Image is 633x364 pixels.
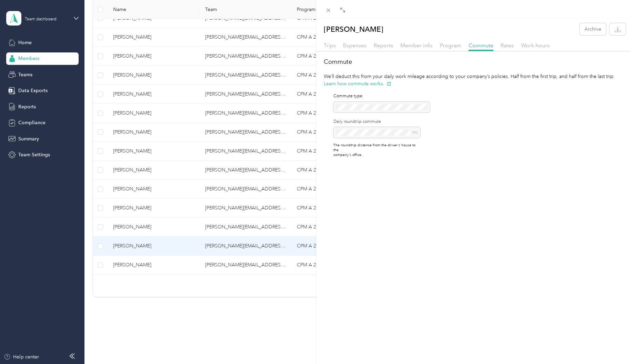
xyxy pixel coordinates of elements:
[374,42,393,49] span: Reports
[501,42,514,49] span: Rates
[324,23,383,35] p: [PERSON_NAME]
[469,42,493,49] span: Commute
[333,93,420,99] p: Commute type
[324,80,391,87] button: Learn how commute works.
[440,42,461,49] span: Program
[400,42,433,49] span: Member info
[580,23,606,35] button: Archive
[333,143,420,157] p: The roundtrip distance from the driver's house to the company's office.
[333,119,420,125] label: Daily roundtrip commute
[594,325,633,364] iframe: Everlance-gr Chat Button Frame
[324,42,336,49] span: Trips
[324,73,626,87] p: We’ll deduct this from your daily work mileage according to your company’s policies. Half from th...
[324,57,626,67] h2: Commute
[521,42,550,49] span: Work hours
[343,42,366,49] span: Expenses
